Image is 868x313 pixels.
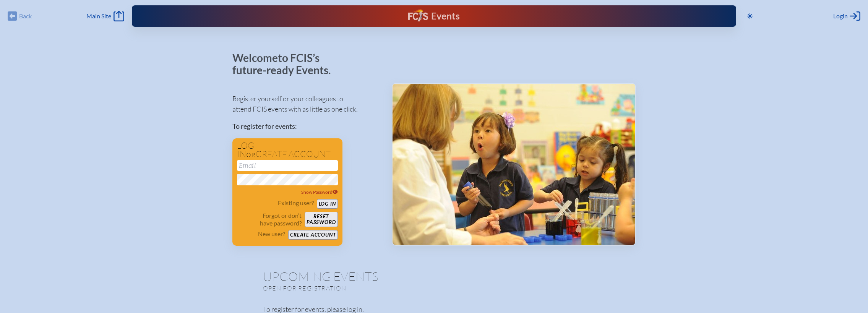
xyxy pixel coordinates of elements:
span: Main Site [86,12,111,20]
button: Log in [317,199,338,209]
span: Login [833,12,848,20]
button: Create account [288,230,337,240]
div: FCIS Events — Future ready [295,9,573,23]
img: Events [393,84,635,245]
input: Email [237,160,338,171]
span: Show Password [301,189,338,195]
p: To register for events: [232,121,380,131]
button: Resetpassword [305,212,337,227]
p: Existing user? [278,199,314,207]
p: Register yourself or your colleagues to attend FCIS events with as little as one click. [232,94,380,114]
p: Open for registration [263,284,465,292]
p: Welcome to FCIS’s future-ready Events. [232,52,339,76]
h1: Log in create account [237,141,338,159]
h1: Upcoming Events [263,270,605,282]
a: Main Site [86,11,124,21]
span: or [246,151,256,159]
p: Forgot or don’t have password? [237,212,302,227]
p: New user? [258,230,285,238]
